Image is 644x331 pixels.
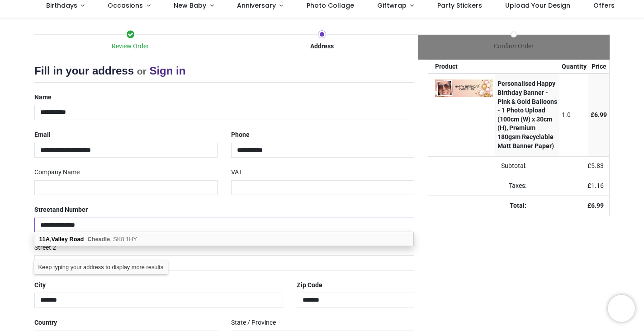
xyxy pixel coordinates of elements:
[428,156,532,176] td: Subtotal:
[34,260,168,274] div: Keep typing your address to display more results
[34,127,51,143] label: Email
[34,240,56,256] label: Street 2
[231,315,276,331] label: State / Province
[510,202,526,209] strong: Total:
[231,127,250,143] label: Phone
[46,1,77,10] span: Birthdays
[307,1,354,10] span: Photo Collage
[34,315,57,331] label: Country
[437,1,482,10] span: Party Stickers
[108,1,143,10] span: Occasions
[562,111,587,120] div: 1.0
[591,202,604,209] span: 6.99
[34,278,46,293] label: City
[297,278,322,293] label: Zip Code
[34,232,413,246] div: address list
[174,1,206,10] span: New Baby
[588,60,609,74] th: Price
[34,65,134,77] span: Fill in your address
[559,60,589,74] th: Quantity
[591,111,607,118] span: £
[587,182,604,189] span: £
[428,60,495,74] th: Product
[52,206,88,213] span: and Number
[34,165,80,180] label: Company Name
[505,1,570,10] span: Upload Your Design
[593,1,615,10] span: Offers
[231,165,242,180] label: VAT
[87,236,110,242] b: Cheadle
[608,295,635,322] iframe: Brevo live chat
[137,66,147,76] small: or
[497,80,557,149] strong: Personalised Happy Birthday Banner - Pink & Gold Balloons - 1 Photo Upload (100cm (W) x 30cm (H),...
[587,202,604,209] strong: £
[435,79,493,97] img: ZX1E2XUW7PYrn215PIUh7RplBfyA5t38cfMPhbsAAAAAElFTkSuQmCC
[34,42,226,51] div: Review Order
[87,236,137,242] span: , SK8 1HY
[69,236,84,242] b: Road
[52,236,68,242] b: Valley
[34,202,88,218] label: Street
[149,65,185,77] a: Sign in
[418,42,610,51] div: Confirm Order
[34,90,52,105] label: Name
[587,162,604,169] span: £
[594,111,607,118] span: 6.99
[591,182,604,189] span: 1.16
[377,1,407,10] span: Giftwrap
[34,232,413,246] div: ,
[237,1,276,10] span: Anniversary
[428,176,532,196] td: Taxes:
[591,162,604,169] span: 5.83
[39,236,50,242] b: 11A
[226,42,418,51] div: Address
